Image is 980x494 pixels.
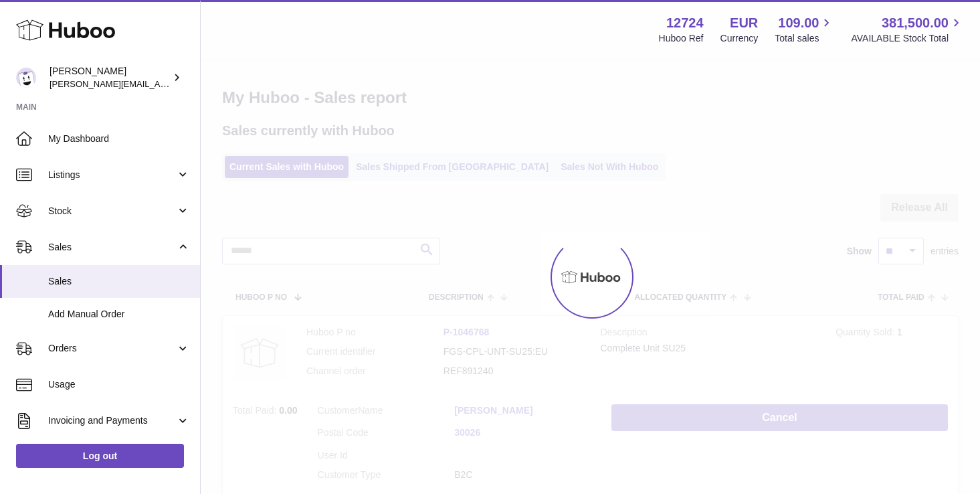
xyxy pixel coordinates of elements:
[851,32,964,45] span: AVAILABLE Stock Total
[48,378,190,391] span: Usage
[48,342,176,355] span: Orders
[666,14,704,32] strong: 12724
[775,32,834,45] span: Total sales
[730,14,758,32] strong: EUR
[778,14,819,32] span: 109.00
[16,444,184,468] a: Log out
[48,133,190,145] span: My Dashboard
[48,241,176,254] span: Sales
[50,65,170,90] div: [PERSON_NAME]
[48,308,190,321] span: Add Manual Order
[659,32,704,45] div: Huboo Ref
[720,32,759,45] div: Currency
[775,14,834,45] a: 109.00 Total sales
[16,68,36,88] img: sebastian@ffern.co
[851,14,964,45] a: 381,500.00 AVAILABLE Stock Total
[50,78,268,89] span: [PERSON_NAME][EMAIL_ADDRESS][DOMAIN_NAME]
[48,414,176,427] span: Invoicing and Payments
[48,205,176,218] span: Stock
[48,169,176,181] span: Listings
[48,275,190,288] span: Sales
[882,14,949,32] span: 381,500.00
